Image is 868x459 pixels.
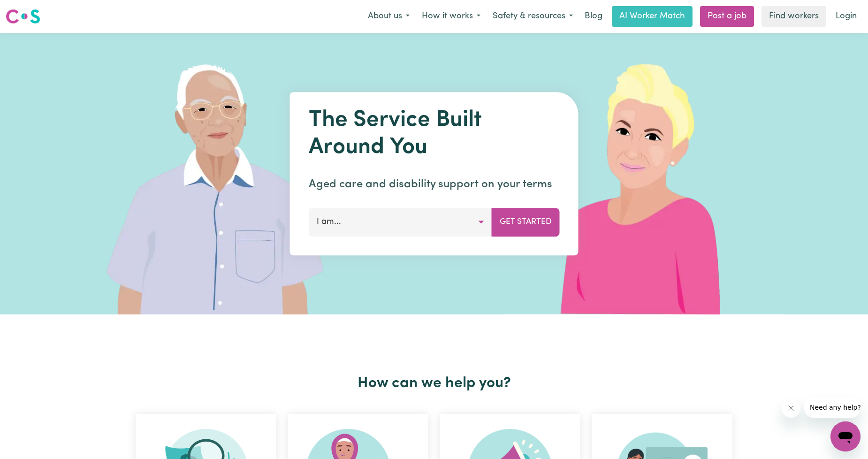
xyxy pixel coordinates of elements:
button: Safety & resources [487,7,579,26]
p: Aged care and disability support on your terms [309,176,560,193]
a: Login [830,6,862,27]
span: Need any help? [6,7,57,14]
h1: The Service Built Around You [309,107,560,161]
button: About us [362,7,416,26]
a: Blog [579,6,608,27]
iframe: Close message [782,399,800,418]
iframe: Button to launch messaging window [830,421,860,451]
a: Post a job [700,6,754,27]
button: I am... [309,208,492,236]
button: How it works [416,7,487,26]
h2: How can we help you? [130,375,738,392]
a: Find workers [761,6,826,27]
img: Careseekers logo [6,8,40,25]
iframe: Message from company [804,397,860,418]
button: Get Started [492,208,560,236]
a: AI Worker Match [612,6,693,27]
a: Careseekers logo [6,6,40,27]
